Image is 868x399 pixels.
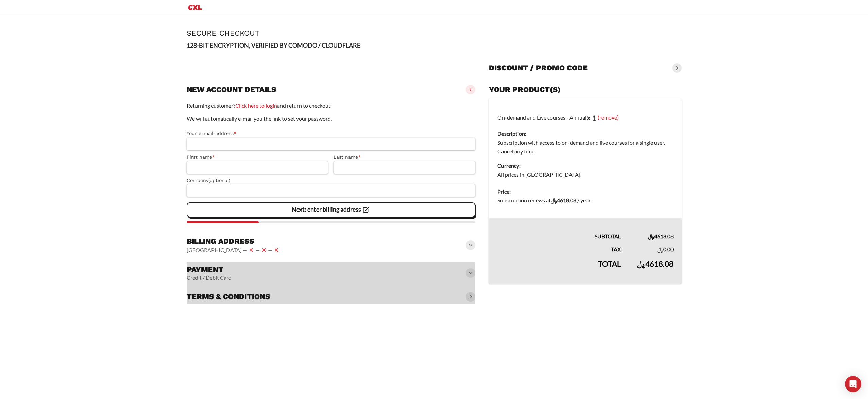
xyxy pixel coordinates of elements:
strong: 128-BIT ENCRYPTION, VERIFIED BY COMODO / CLOUDFLARE [187,41,360,49]
th: Subtotal [489,218,629,241]
span: ﷼ [637,259,645,268]
dd: Subscription with access to on-demand and live courses for a single user. Cancel any time. [497,138,673,156]
p: We will automatically e-mail you the link to set your password. [187,114,476,123]
span: ﷼ [648,233,654,239]
vaadin-horizontal-layout: [GEOGRAPHIC_DATA] — — — [187,246,280,254]
a: Click here to login [235,102,277,109]
div: Open Intercom Messenger [845,376,861,392]
span: ﷼ [657,246,663,252]
dt: Price: [497,187,673,196]
span: (optional) [208,178,231,183]
dt: Description: [497,129,673,138]
label: Company [187,177,476,184]
bdi: 4618.08 [551,197,576,203]
vaadin-button: Next: enter billing address [187,202,476,217]
span: Subscription renews at . [497,197,591,203]
a: (remove) [598,114,619,120]
label: Your e-mail address [187,130,476,138]
dd: All prices in [GEOGRAPHIC_DATA]. [497,170,673,179]
bdi: 4618.08 [648,233,674,239]
th: Tax [489,241,629,254]
span: ﷼ [551,197,557,203]
h1: Secure Checkout [187,29,682,37]
label: First name [187,153,328,161]
h3: New account details [187,85,276,94]
label: Last name [334,153,475,161]
p: Returning customer? and return to checkout. [187,101,476,110]
td: On-demand and Live courses - Annual [489,98,682,183]
h3: Billing address [187,237,280,246]
strong: × 1 [586,113,597,123]
bdi: 0.00 [657,246,674,252]
th: Total [489,254,629,284]
span: / year [577,197,590,203]
h3: Discount / promo code [489,63,588,73]
bdi: 4618.08 [637,259,674,268]
dt: Currency: [497,161,673,170]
